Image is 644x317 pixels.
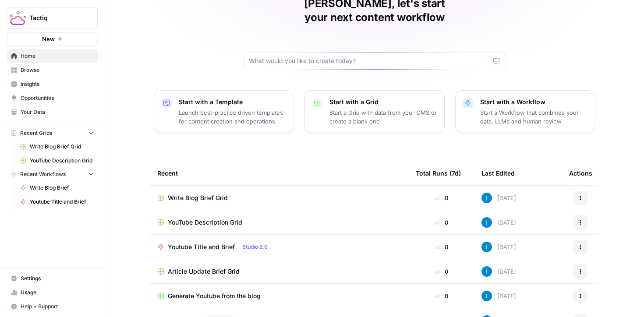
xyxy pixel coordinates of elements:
button: Start with a WorkflowStart a Workflow that combines your data, LLMs and human review [455,90,595,133]
img: 9c214t0f3b5geutttef12cxkr8cb [481,242,492,252]
div: Total Runs (7d) [416,161,461,185]
span: Studio 2.0 [242,243,268,251]
span: Youtube Title and Brief [168,243,235,251]
span: Home [21,52,94,60]
a: Settings [7,271,98,285]
button: Help + Support [7,299,98,313]
div: 0 [416,267,467,276]
button: Start with a TemplateLaunch best-practice driven templates for content creation and operations [154,90,294,133]
img: 9c214t0f3b5geutttef12cxkr8cb [481,291,492,301]
div: 0 [416,218,467,227]
span: Recent Grids [20,129,52,137]
button: Recent Grids [7,127,98,140]
img: 9c214t0f3b5geutttef12cxkr8cb [481,193,492,203]
a: Write Blog Brief Grid [16,140,98,154]
a: Home [7,49,98,63]
span: New [42,35,55,43]
a: Article Update Brief Grid [157,267,402,276]
a: Browse [7,63,98,77]
a: Your Data [7,105,98,119]
button: Recent Workflows [7,168,98,181]
p: Start with a Grid [329,98,437,106]
div: [DATE] [481,217,516,228]
div: 0 [416,292,467,300]
div: 0 [416,194,467,202]
p: Launch best-practice driven templates for content creation and operations [179,108,287,126]
span: Write Blog Brief Grid [30,143,94,151]
span: Usage [21,289,94,296]
a: YouTube Description Grid [16,154,98,168]
a: YouTube Description Grid [157,218,402,227]
a: Youtube Title and BriefStudio 2.0 [157,242,402,252]
div: [DATE] [481,266,516,277]
span: Youtube Title and Brief [30,198,94,206]
div: Recent [157,161,402,185]
span: Write Blog Brief Grid [168,194,228,202]
span: Help + Support [21,303,94,310]
button: New [7,32,98,46]
a: Usage [7,285,98,299]
span: Recent Workflows [20,170,66,178]
a: Write Blog Brief Grid [157,194,402,202]
div: [DATE] [481,242,516,252]
input: What would you like to create today? [249,56,490,65]
p: Start a Workflow that combines your data, LLMs and human review [480,108,588,126]
span: Your Data [21,108,94,116]
button: Start with a GridStart a Grid with data from your CMS or create a blank one [304,90,445,133]
span: YouTube Description Grid [30,157,94,165]
span: Tactiq [29,14,82,22]
span: Write Blog Brief [30,184,94,192]
span: Generate Youtube from the blog [168,292,261,300]
a: Youtube Title and Brief [16,195,98,209]
span: Opportunities [21,94,94,102]
img: 9c214t0f3b5geutttef12cxkr8cb [481,217,492,228]
p: Start with a Template [179,98,287,106]
img: Tactiq Logo [10,10,26,26]
a: Opportunities [7,91,98,105]
a: Generate Youtube from the blog [157,292,402,300]
p: Start with a Workflow [480,98,588,106]
div: Last Edited [481,161,515,185]
a: Write Blog Brief [16,181,98,195]
a: Insights [7,77,98,91]
div: 0 [416,243,467,251]
span: Browse [21,66,94,74]
div: [DATE] [481,193,516,203]
div: Actions [569,161,592,185]
span: Insights [21,80,94,88]
img: 9c214t0f3b5geutttef12cxkr8cb [481,266,492,277]
p: Start a Grid with data from your CMS or create a blank one [329,108,437,126]
span: Settings [21,275,94,282]
div: [DATE] [481,291,516,301]
button: Workspace: Tactiq [7,7,98,29]
span: YouTube Description Grid [168,218,242,227]
span: Article Update Brief Grid [168,267,240,276]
